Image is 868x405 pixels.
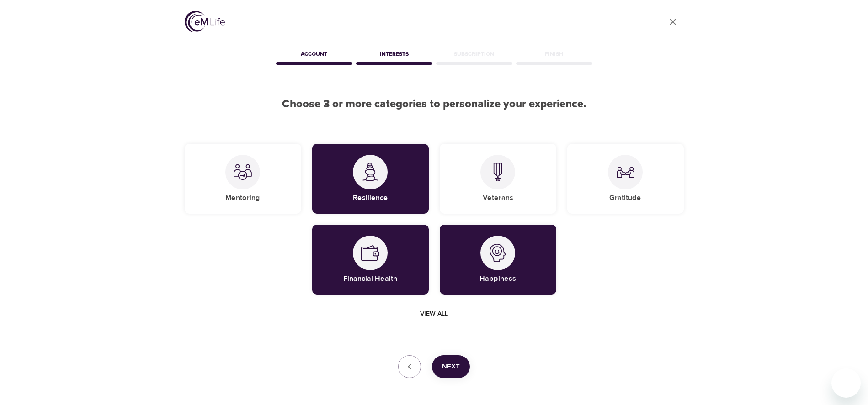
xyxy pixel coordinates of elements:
[616,163,634,181] img: Gratitude
[416,305,452,322] button: View all
[432,355,470,378] button: Next
[185,98,684,111] h2: Choose 3 or more categories to personalize your experience.
[185,144,301,214] div: MentoringMentoring
[185,11,225,32] img: logo
[609,193,641,203] h5: Gratitude
[442,361,460,373] span: Next
[567,144,684,214] div: GratitudeGratitude
[361,163,379,181] img: Resilience
[234,163,252,181] img: Mentoring
[353,193,388,203] h5: Resilience
[440,144,556,214] div: VeteransVeterans
[489,244,507,262] img: Happiness
[483,193,513,203] h5: Veterans
[489,163,507,181] img: Veterans
[420,308,448,320] span: View all
[831,368,861,398] iframe: Button to launch messaging window
[361,244,379,262] img: Financial Health
[225,193,260,203] h5: Mentoring
[343,274,397,284] h5: Financial Health
[312,144,429,214] div: ResilienceResilience
[662,11,684,33] a: close
[440,225,556,295] div: HappinessHappiness
[479,274,516,284] h5: Happiness
[312,225,429,295] div: Financial HealthFinancial Health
